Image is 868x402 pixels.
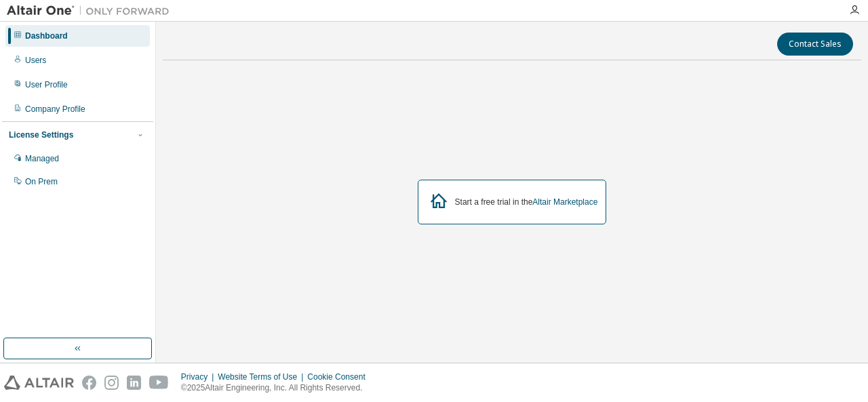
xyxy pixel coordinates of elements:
img: youtube.svg [149,376,169,390]
button: Contact Sales [777,33,853,56]
div: Managed [25,153,59,164]
p: © 2025 Altair Engineering, Inc. All Rights Reserved. [181,382,374,394]
img: instagram.svg [104,376,119,390]
div: Start a free trial in the [455,197,598,207]
a: Altair Marketplace [532,197,597,207]
div: Users [25,55,46,66]
img: facebook.svg [82,376,96,390]
div: Privacy [181,371,218,382]
img: altair_logo.svg [4,376,74,390]
div: Website Terms of Use [218,371,307,382]
div: Cookie Consent [307,371,373,382]
div: License Settings [9,129,73,140]
img: Altair One [7,4,176,18]
div: User Profile [25,79,68,90]
div: Dashboard [25,31,68,41]
img: linkedin.svg [127,376,141,390]
div: Company Profile [25,104,85,115]
div: On Prem [25,176,58,187]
